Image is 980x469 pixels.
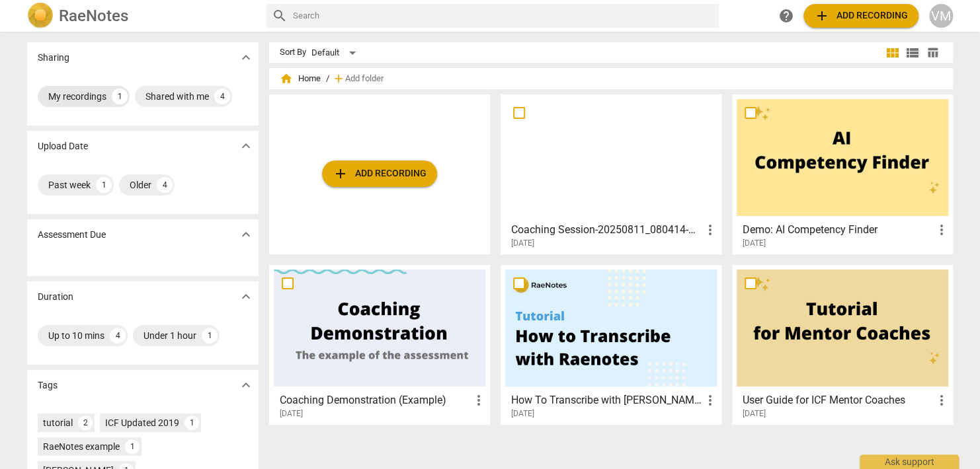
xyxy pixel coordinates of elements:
div: Sort By [280,48,306,57]
span: Home [280,72,321,85]
button: Show more [236,225,256,244]
a: LogoRaeNotes [27,3,256,29]
button: Show more [236,136,256,156]
h3: User Guide for ICF Mentor Coaches [743,392,934,408]
div: Shared with me [145,90,209,103]
a: Help [774,4,798,28]
h3: Coaching Demonstration (Example) [280,392,471,408]
div: 1 [125,439,140,454]
div: tutorial [43,416,73,429]
span: Add recording [333,166,427,182]
span: [DATE] [511,238,534,249]
span: table_chart [926,46,939,59]
span: expand_more [238,289,254,305]
span: add [332,72,345,85]
div: RaeNotes example [43,440,120,453]
button: Tile view [883,43,903,63]
button: Table view [922,43,942,63]
img: Logo [27,3,54,29]
button: Upload [803,4,919,28]
span: more_vert [934,392,950,408]
span: expand_more [238,138,254,154]
div: Up to 10 mins [48,329,104,342]
div: 1 [96,177,112,193]
span: [DATE] [511,408,534,419]
div: 4 [157,177,173,193]
div: 1 [112,89,128,104]
h3: Coaching Session-20250811_080414-Meeting Recording [511,222,702,238]
span: Add recording [814,8,908,24]
div: Under 1 hour [143,329,196,342]
span: [DATE] [743,408,766,419]
p: Tags [38,379,58,392]
a: Coaching Session-20250811_080414-Meeting Recording[DATE] [505,99,717,248]
span: search [272,8,288,24]
span: view_list [905,45,920,61]
a: Coaching Demonstration (Example)[DATE] [274,270,485,419]
button: Show more [236,48,256,67]
div: ICF Updated 2019 [105,416,179,429]
a: Demo: AI Competency Finder[DATE] [737,99,948,248]
span: expand_more [238,227,254,242]
span: Add folder [345,74,384,84]
button: List view [903,43,922,63]
h3: Demo: AI Competency Finder [743,222,934,238]
button: Show more [236,375,256,395]
p: Duration [38,290,73,304]
div: My recordings [48,90,106,103]
a: How To Transcribe with [PERSON_NAME][DATE] [505,270,717,419]
span: more_vert [934,222,950,238]
div: Past week [48,178,91,192]
button: Show more [236,287,256,307]
span: add [814,8,830,24]
p: Sharing [38,51,69,65]
button: Upload [322,161,437,187]
span: more_vert [702,392,718,408]
span: home [280,72,293,85]
span: [DATE] [280,408,303,419]
div: 1 [202,328,218,343]
input: Search [293,5,714,26]
span: add [333,166,348,182]
span: more_vert [471,392,487,408]
span: help [778,8,794,24]
p: Assessment Due [38,228,106,242]
a: User Guide for ICF Mentor Coaches[DATE] [737,270,948,419]
div: Older [130,178,151,192]
span: more_vert [702,222,718,238]
span: view_module [885,45,901,61]
div: Default [311,42,360,63]
p: Upload Date [38,139,88,153]
div: 1 [184,415,199,430]
h3: How To Transcribe with RaeNotes [511,392,702,408]
h2: RaeNotes [59,7,128,25]
span: / [326,74,329,84]
span: expand_more [238,50,254,65]
span: expand_more [238,377,254,393]
div: 2 [78,415,93,430]
div: 4 [110,328,126,343]
button: VM [929,4,953,28]
div: 4 [214,89,230,104]
div: Ask support [860,454,959,469]
span: [DATE] [743,238,766,249]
